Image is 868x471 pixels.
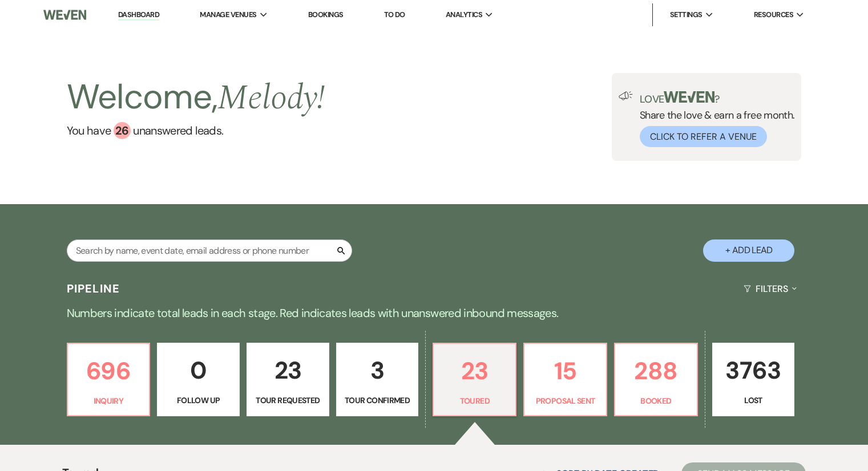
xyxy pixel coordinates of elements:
a: 15Proposal Sent [523,343,607,417]
a: Dashboard [118,10,159,21]
p: Booked [622,395,690,407]
p: Love ? [640,91,795,104]
img: weven-logo-green.svg [664,91,714,103]
div: 26 [114,122,131,139]
p: Proposal Sent [531,395,599,407]
p: 288 [622,352,690,390]
button: Click to Refer a Venue [640,126,767,147]
a: 3763Lost [712,343,795,417]
p: 23 [254,351,322,389]
h2: Welcome, [67,73,325,122]
a: Bookings [308,10,344,19]
span: Manage Venues [200,9,256,21]
p: Tour Requested [254,394,322,407]
a: 696Inquiry [67,343,151,417]
p: 696 [75,352,143,390]
button: + Add Lead [703,239,794,262]
p: Tour Confirmed [344,394,411,407]
span: Melody ! [217,72,325,124]
p: 3763 [720,351,788,389]
a: 23Toured [433,343,516,417]
a: 0Follow Up [157,343,240,417]
span: Resources [754,9,793,21]
p: 15 [531,352,599,390]
p: 3 [344,351,411,389]
a: 23Tour Requested [247,343,329,417]
span: Analytics [446,9,482,21]
p: Follow Up [164,394,232,407]
img: loud-speaker-illustration.svg [619,91,633,100]
input: Search by name, event date, email address or phone number [67,239,352,262]
h3: Pipeline [67,281,120,297]
a: You have 26 unanswered leads. [67,122,325,139]
a: To Do [384,10,405,19]
a: 3Tour Confirmed [336,343,419,417]
p: Numbers indicate total leads in each stage. Red indicates leads with unanswered inbound messages. [23,304,845,322]
div: Share the love & earn a free month. [633,91,795,147]
a: 288Booked [614,343,698,417]
p: 23 [441,352,508,390]
img: Weven Logo [43,3,86,27]
p: Inquiry [75,395,143,407]
p: 0 [164,351,232,389]
span: Settings [670,9,703,21]
button: Filters [739,274,801,304]
p: Toured [441,395,508,407]
p: Lost [720,394,788,407]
